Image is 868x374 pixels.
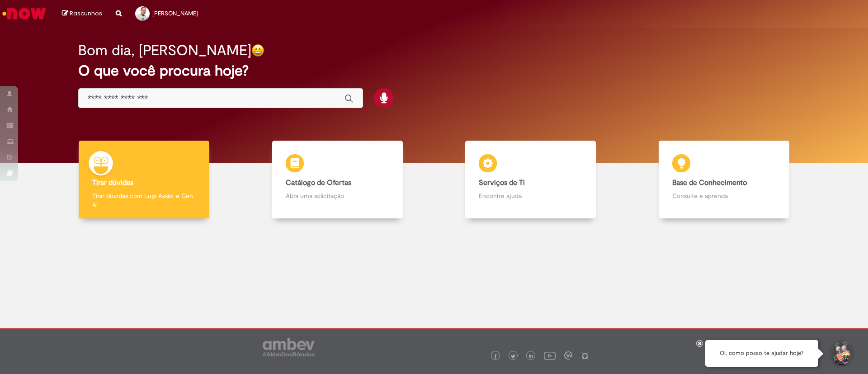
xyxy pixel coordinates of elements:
[92,191,196,209] p: Tirar dúvidas com Lupi Assist e Gen Ai
[251,44,264,57] img: happy-face.png
[1,5,47,23] img: ServiceNow
[564,351,572,360] img: logo_footer_workplace.png
[92,178,133,187] b: Tirar dúvidas
[241,141,434,219] a: Catálogo de Ofertas Abra uma solicitação
[581,351,589,360] img: logo_footer_naosei.png
[62,9,102,18] a: Rascunhos
[511,354,515,359] img: logo_footer_twitter.png
[286,191,389,200] p: Abra uma solicitação
[78,63,790,79] h2: O que você procura hoje?
[78,43,251,58] h2: Bom dia, [PERSON_NAME]
[263,338,315,356] img: logo_footer_ambev_rotulo_gray.png
[47,141,241,219] a: Tirar dúvidas Tirar dúvidas com Lupi Assist e Gen Ai
[479,178,525,187] b: Serviços de TI
[705,340,818,367] div: Oi, como posso te ajudar hoje?
[529,354,533,359] img: logo_footer_linkedin.png
[672,191,776,200] p: Consulte e aprenda
[70,9,102,18] span: Rascunhos
[493,354,498,359] img: logo_footer_facebook.png
[544,350,556,361] img: logo_footer_youtube.png
[434,141,627,219] a: Serviços de TI Encontre ajuda
[627,141,821,219] a: Base de Conhecimento Consulte e aprenda
[479,191,582,200] p: Encontre ajuda
[827,340,854,367] button: Iniciar Conversa de Suporte
[286,178,351,187] b: Catálogo de Ofertas
[672,178,747,187] b: Base de Conhecimento
[152,9,198,17] span: [PERSON_NAME]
